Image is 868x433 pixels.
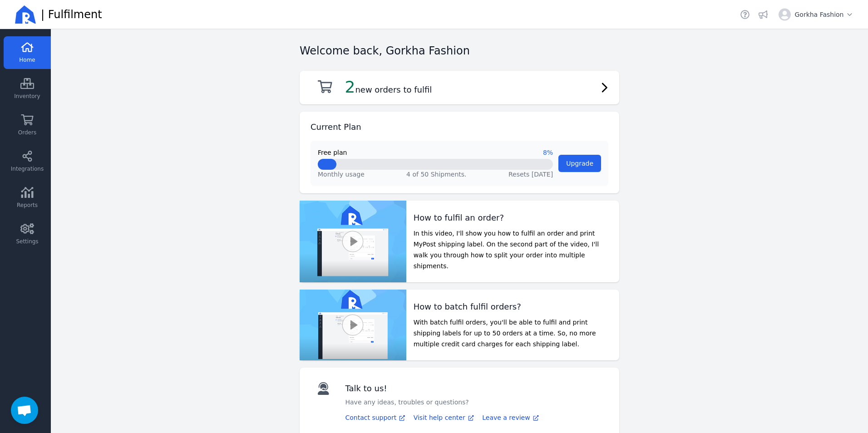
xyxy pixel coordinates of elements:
a: Visit help center [414,413,475,422]
h2: How to batch fulfil orders? [414,300,612,313]
span: Upgrade [566,160,593,167]
p: In this video, I'll show you how to fulfil an order and print MyPost shipping label. On the secon... [414,228,612,271]
h2: Talk to us! [345,382,469,395]
span: 8% [543,148,553,157]
span: Resets [DATE] [508,171,553,178]
a: Leave a review [482,413,540,422]
span: Contact support [345,414,397,421]
button: Gorkha Fashion [775,5,857,25]
p: With batch fulfil orders, you'll be able to fulfil and print shipping labels for up to 50 orders ... [414,317,612,349]
span: Home [19,56,35,64]
span: 4 of 50 Shipments. [406,171,466,178]
span: Inventory [14,93,40,100]
div: Open chat [11,397,38,424]
span: Integrations [11,165,44,172]
h2: How to fulfil an order? [414,212,612,224]
h2: Current Plan [311,121,361,133]
span: | Fulfilment [41,7,102,22]
a: Contact support [345,413,406,422]
button: Upgrade [558,155,601,172]
h2: Welcome back, Gorkha Fashion [300,44,470,58]
img: Ricemill Logo [15,4,36,25]
span: Reports [17,202,38,209]
span: Leave a review [482,414,530,421]
span: Free plan [318,148,347,157]
span: Have any ideas, troubles or questions? [345,399,469,406]
a: Helpdesk [739,8,751,21]
span: Monthly usage [318,170,365,179]
h2: new orders to fulfil [345,78,432,96]
span: Gorkha Fashion [794,10,853,19]
span: Visit help center [414,414,465,421]
span: Settings [16,238,38,245]
span: 2 [345,78,355,96]
span: Orders [18,129,36,136]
